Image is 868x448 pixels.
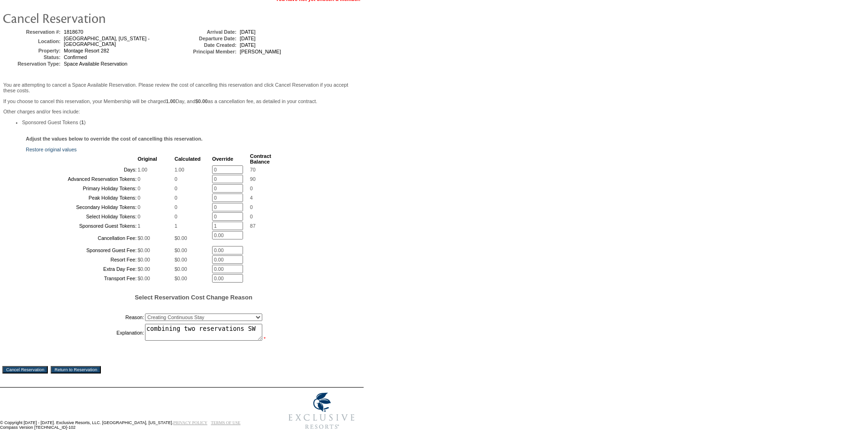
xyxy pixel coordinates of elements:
[3,98,360,104] p: If you choose to cancel this reservation, your Membership will be charged Day, and as a cancellat...
[4,61,61,67] td: Reservation Type:
[27,312,144,323] td: Reason:
[240,49,281,54] span: [PERSON_NAME]
[175,214,177,219] span: 0
[27,212,137,221] td: Select Holiday Tokens:
[137,186,140,191] span: 0
[175,247,187,253] span: $0.00
[173,420,207,425] a: PRIVACY POLICY
[240,36,256,41] span: [DATE]
[27,203,137,211] td: Secondary Holiday Tokens:
[27,231,137,245] td: Cancellation Fee:
[175,195,177,201] span: 0
[175,223,177,229] span: 1
[195,98,208,104] b: $0.00
[137,257,150,262] span: $0.00
[166,98,176,104] b: 1.00
[2,366,48,373] input: Cancel Reservation
[137,156,157,162] b: Original
[22,119,360,125] li: Sponsored Guest Tokens ( )
[137,204,140,210] span: 0
[137,266,150,272] span: $0.00
[175,235,187,241] span: $0.00
[27,222,137,230] td: Sponsored Guest Tokens:
[27,274,137,283] td: Transport Fee:
[137,235,150,241] span: $0.00
[137,223,140,229] span: 1
[175,276,187,281] span: $0.00
[250,153,271,164] b: Contract Balance
[64,36,150,47] span: [GEOGRAPHIC_DATA], [US_STATE] - [GEOGRAPHIC_DATA]
[137,167,147,172] span: 1.00
[175,204,177,210] span: 0
[240,42,256,48] span: [DATE]
[2,8,190,27] img: pgTtlCancelRes.gif
[280,388,364,434] img: Exclusive Resorts
[175,156,201,162] b: Calculated
[250,214,253,219] span: 0
[4,48,61,53] td: Property:
[27,175,137,183] td: Advanced Reservation Tokens:
[4,54,61,60] td: Status:
[180,49,236,54] td: Principal Member:
[175,167,184,172] span: 1.00
[4,29,61,35] td: Reservation #:
[27,165,137,174] td: Days:
[4,36,61,47] td: Location:
[137,276,150,281] span: $0.00
[26,136,203,142] b: Adjust the values below to override the cost of cancelling this reservation.
[27,246,137,254] td: Sponsored Guest Fee:
[64,29,84,35] span: 1818670
[180,29,236,35] td: Arrival Date:
[212,156,233,162] b: Override
[180,42,236,48] td: Date Created:
[250,167,256,172] span: 70
[27,265,137,273] td: Extra Day Fee:
[27,255,137,264] td: Resort Fee:
[250,186,253,191] span: 0
[175,257,187,262] span: $0.00
[3,82,360,125] span: Other charges and/or fees include:
[64,48,109,53] span: Montage Resort 282
[26,294,361,301] h5: Select Reservation Cost Change Reason
[26,147,76,152] a: Restore original values
[137,247,150,253] span: $0.00
[51,366,101,373] input: Return to Reservation
[180,36,236,41] td: Departure Date:
[27,194,137,202] td: Peak Holiday Tokens:
[250,195,253,201] span: 4
[137,214,140,219] span: 0
[137,195,140,201] span: 0
[250,176,256,182] span: 90
[250,223,256,229] span: 87
[240,29,256,35] span: [DATE]
[27,324,144,342] td: Explanation:
[175,266,187,272] span: $0.00
[64,61,127,67] span: Space Available Reservation
[27,184,137,193] td: Primary Holiday Tokens:
[250,204,253,210] span: 0
[81,119,84,125] b: 1
[175,176,177,182] span: 0
[137,176,140,182] span: 0
[211,420,241,425] a: TERMS OF USE
[64,54,87,60] span: Confirmed
[3,82,360,93] p: You are attempting to cancel a Space Available Reservation. Please review the cost of cancelling ...
[175,186,177,191] span: 0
